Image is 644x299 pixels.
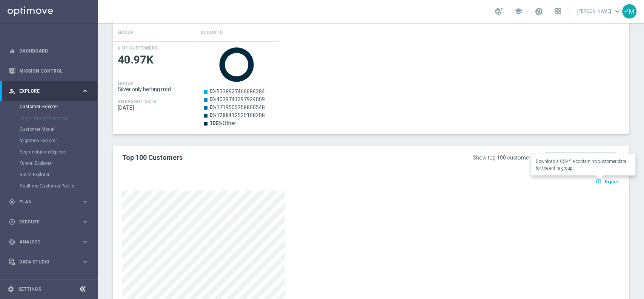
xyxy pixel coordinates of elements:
h4: # OF CUSTOMERS [118,45,158,51]
div: Customer Model [20,124,97,135]
text: 7288412525168208 [209,112,265,118]
div: Plan [9,198,81,205]
text: 4039741397924009 [209,96,265,102]
text: 1719500258800548 [209,104,265,110]
i: keyboard_arrow_right [81,87,89,95]
h2: Top 100 Customers [122,153,408,162]
h4: GROUP [118,81,134,86]
div: Show top 100 customers by [473,155,540,161]
span: 2025-08-11 [118,105,192,111]
div: Segmentation Explorer [20,146,97,158]
button: track_changes Analyze keyboard_arrow_right [8,239,89,245]
a: [PERSON_NAME]keyboard_arrow_down [576,6,622,17]
a: Customer Model [20,126,78,132]
span: Analyze [19,240,81,244]
i: keyboard_arrow_right [81,238,89,245]
div: Analyze [9,239,81,245]
div: Data Studio [9,259,81,265]
span: Execute [19,220,81,224]
span: Explore [19,89,81,93]
i: play_circle_outline [9,218,15,225]
a: Dashboard [19,41,89,61]
i: person_search [9,88,15,95]
button: play_circle_outline Execute keyboard_arrow_right [8,219,89,225]
div: Explore [9,88,81,95]
span: keyboard_arrow_down [613,7,621,15]
div: Press SPACE to select this row. [113,41,196,134]
a: Funnel Explorer [20,160,78,166]
i: keyboard_arrow_right [81,218,89,225]
span: Silver only betting mtd [118,86,192,92]
a: Segmentation Explorer [20,149,78,155]
a: Migration Explorer [20,138,78,144]
tspan: 0% [209,104,217,110]
div: Optibot [9,272,89,292]
span: school [514,7,523,15]
div: Realtime Customer Profile [20,180,97,192]
a: Visits Explorer [20,172,78,178]
a: Customer Explorer [20,104,78,110]
div: Press SPACE to select this row. [196,41,279,134]
i: open_in_browser [596,178,604,184]
a: Realtime Customer Profile [20,183,78,189]
i: keyboard_arrow_right [81,258,89,265]
div: Customer Explorer [20,101,97,112]
button: equalizer Dashboard [8,48,89,54]
h4: Id Conto [201,26,223,39]
div: Dashboard [9,41,89,61]
div: Migration Explorer [20,135,97,146]
button: person_search Explore keyboard_arrow_right [8,88,89,94]
div: Visits Explorer [20,169,97,180]
tspan: 0% [209,88,217,95]
div: Execute [9,218,81,225]
a: Mission Control [19,61,89,81]
i: lightbulb [9,279,15,285]
tspan: 0% [209,112,217,118]
div: PM [622,4,636,19]
button: open_in_browser Export [595,177,620,186]
a: Settings [18,287,41,291]
span: 40.97K [118,53,192,67]
div: Mission Control [9,61,89,81]
button: Data Studio keyboard_arrow_right [8,259,89,265]
span: Plan [19,200,81,204]
i: track_changes [9,239,15,245]
div: Funnel Explorer [20,158,97,169]
button: Mission Control [8,68,89,74]
button: gps_fixed Plan keyboard_arrow_right [8,199,89,205]
span: Export [605,179,619,184]
i: keyboard_arrow_right [81,198,89,205]
h4: GROUP [118,26,134,39]
h4: SNAPSHOT DATE [118,99,156,104]
i: settings [8,286,14,293]
tspan: 100% [209,120,223,126]
a: Optibot [19,272,79,292]
tspan: 0% [209,96,217,102]
text: Other [209,120,236,126]
i: equalizer [9,48,15,54]
i: gps_fixed [9,198,15,205]
span: Data Studio [19,260,81,264]
text: 5338927466686284 [209,88,265,95]
div: Target Group Discovery [20,112,97,124]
